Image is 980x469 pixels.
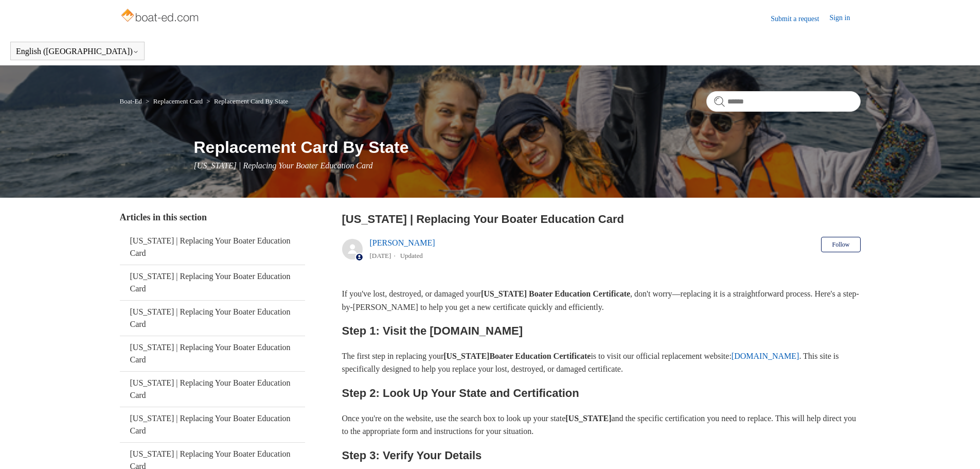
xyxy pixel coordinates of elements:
[342,322,861,340] h2: Step 1: Visit the [DOMAIN_NAME]
[153,97,203,105] a: Replacement Card
[120,265,305,300] a: [US_STATE] | Replacing Your Boater Education Card
[342,384,861,402] h2: Step 2: Look Up Your State and Certification
[204,97,288,105] li: Replacement Card By State
[120,336,305,371] a: [US_STATE] | Replacing Your Boater Education Card
[120,6,202,27] img: Boat-Ed Help Center home page
[120,372,305,407] a: [US_STATE] | Replacing Your Boater Education Card
[120,212,207,222] span: Articles in this section
[443,352,489,360] strong: [US_STATE]
[120,97,142,105] a: Boat-Ed
[16,47,139,56] button: English ([GEOGRAPHIC_DATA])
[370,252,391,259] time: 05/22/2024, 10:41
[120,97,144,105] li: Boat-Ed
[370,238,435,247] a: [PERSON_NAME]
[400,252,423,259] li: Updated
[342,211,861,228] h2: Maryland | Replacing Your Boater Education Card
[946,435,972,461] div: Live chat
[732,352,799,360] a: [DOMAIN_NAME]
[706,91,861,112] input: Search
[481,289,630,298] strong: [US_STATE] Boater Education Certificate
[214,97,288,105] a: Replacement Card By State
[342,412,861,438] p: Once you're on the website, use the search box to look up your state and the specific certificati...
[342,446,861,464] h2: Step 3: Verify Your Details
[120,230,305,265] a: [US_STATE] | Replacing Your Boater Education Card
[194,135,861,160] h1: Replacement Card By State
[489,352,591,360] strong: Boater Education Certificate
[342,350,861,376] p: The first step in replacing your is to visit our official replacement website: . This site is spe...
[120,407,305,442] a: [US_STATE] | Replacing Your Boater Education Card
[144,97,204,105] li: Replacement Card
[194,161,373,170] span: [US_STATE] | Replacing Your Boater Education Card
[771,13,829,24] a: Submit a request
[120,301,305,336] a: [US_STATE] | Replacing Your Boater Education Card
[829,12,860,25] a: Sign in
[342,287,861,314] p: If you've lost, destroyed, or damaged your , don't worry—replacing it is a straightforward proces...
[821,237,860,252] button: Follow Article
[565,414,611,423] strong: [US_STATE]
